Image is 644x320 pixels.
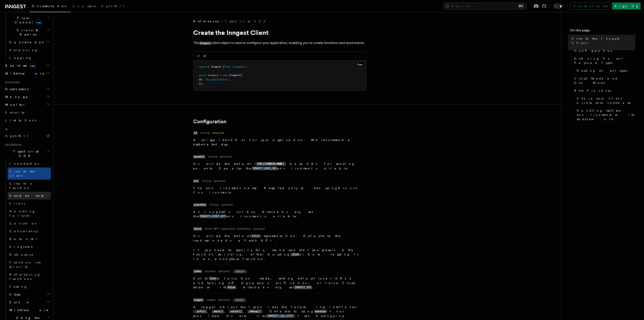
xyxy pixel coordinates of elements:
a: Versioning [8,46,51,54]
a: Concurrency [8,227,51,235]
a: Configuration [572,47,635,55]
span: Security [5,111,24,114]
p: The environment name. Required only when using . [193,186,359,195]
dd: string [202,179,211,183]
button: TypeScript SDK [3,148,51,160]
a: Contact sales [571,3,610,10]
span: Manage [3,95,28,99]
button: v2 [203,52,206,60]
span: const [199,74,206,77]
a: INNGEST_DEV [294,286,312,289]
p: An Inngest . Alternatively, set the environment variable. [193,210,359,219]
a: Share your client across your codebase [575,94,635,107]
a: INNGEST_EVENT_KEY [199,214,226,218]
span: AgentKit [5,134,28,138]
a: Debounce [8,251,51,258]
a: Singleton [8,243,51,251]
span: from [224,65,230,68]
p: Override the default implementation. Defaults to the runtime's native Fetch API. [193,234,359,243]
a: Create a function [8,180,51,192]
a: Sign Up [612,3,641,10]
span: Testing [9,285,27,288]
span: "inngest" [232,65,246,68]
span: ({ [239,74,243,77]
a: Best Practices [572,87,635,94]
span: Serve [8,300,29,304]
span: Debounce [9,253,34,256]
code: [URL][DOMAIN_NAME] [256,162,285,166]
span: Create the Inngest Client [572,36,635,45]
code: Inngest [199,41,211,45]
span: Flow Control [8,16,48,24]
dd: optional [218,270,230,273]
dd: Logger [206,298,215,302]
h4: On this page [570,28,635,35]
button: Serve [8,298,51,306]
p: A unique identifier for your application. We recommend a hyphenated slug. [193,138,359,146]
button: Monitor [3,101,51,109]
span: TypeScript SDK [3,149,47,158]
span: , [229,78,230,81]
a: Cancel on [8,219,51,227]
button: Deployment [3,85,51,93]
button: Toggle dark mode [553,3,564,9]
dd: string [200,131,209,135]
a: Function run priority [8,258,51,271]
a: Handling failures [8,207,51,219]
span: new [35,20,42,25]
a: Limitations [3,116,51,124]
dd: optional [220,155,232,158]
dd: optional [221,203,233,206]
a: Security [3,109,51,116]
span: Steps [8,292,20,297]
button: Cancellation [8,38,51,46]
span: new [29,63,36,68]
dd: boolean [205,270,215,273]
span: Middleware [8,308,49,312]
span: Referencing functions [9,273,40,281]
span: v2.0.0+ [235,298,244,302]
code: .error() [229,310,243,313]
kbd: ⌘K [518,4,524,8]
span: id [199,78,202,81]
span: Handling failures [9,210,35,217]
a: INNGEST_LOG_LEVEL [267,314,294,318]
code: fetch [251,234,260,238]
code: fetch [193,227,202,231]
span: inngest [208,74,218,77]
button: Middleware [8,306,51,314]
span: Errors & Retries [8,28,47,37]
code: true [209,277,217,280]
code: .warn() [212,310,224,313]
code: id [193,131,198,135]
p: If you need to specify this, make sure that you preserve the function's , either by using or by w... [193,248,359,261]
button: Search...⌘K [443,3,527,10]
button: Steps [8,291,51,298]
a: Introduction [8,160,51,167]
button: Copy [355,62,365,67]
button: Middleware [3,70,51,77]
a: Examples [70,1,99,12]
span: Introduction [9,162,40,165]
span: Errors [9,202,25,205]
button: Errors & Retries [8,26,51,38]
span: Create the client [9,170,35,177]
span: Configuration [574,49,613,53]
a: Reusing event types [575,67,635,75]
span: = [220,74,221,77]
span: AI [3,128,8,131]
a: Branch Environments [193,186,358,194]
span: AgentKit [101,4,124,8]
a: fetch [251,234,260,238]
a: Configuration [193,119,226,125]
a: Referencing functions [8,271,51,283]
dd: optional [214,179,226,183]
a: AgentKit [99,1,127,12]
button: Manage [3,93,51,101]
dd: string [209,203,218,206]
dd: required [212,131,224,135]
code: eventKey [193,203,207,207]
span: import [199,65,208,68]
a: Logging [8,54,51,62]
